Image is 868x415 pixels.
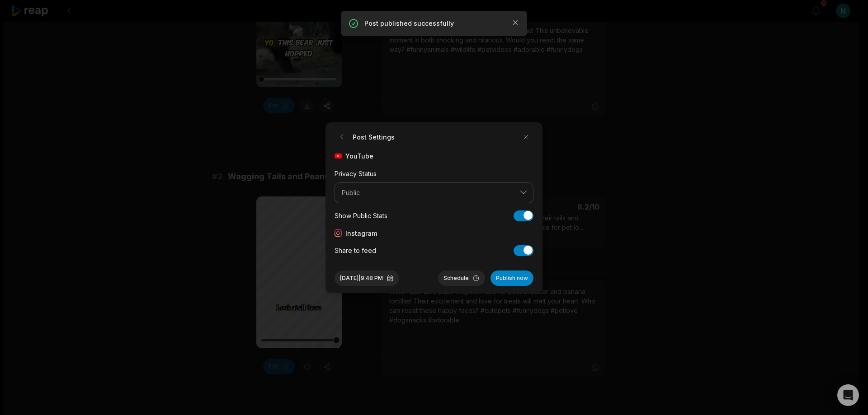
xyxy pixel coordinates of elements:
span: Instagram [345,228,377,238]
label: Privacy Status [335,170,377,177]
button: [DATE]|9:48 PM [335,270,399,286]
button: Public [335,182,533,203]
p: Post published successfully [364,19,504,28]
div: Show Public Stats [335,211,387,220]
h2: Post Settings [335,130,395,144]
span: YouTube [345,151,373,161]
div: Share to feed [335,246,376,255]
button: Schedule [438,270,485,286]
button: Publish now [491,270,533,286]
span: Public [342,189,514,197]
